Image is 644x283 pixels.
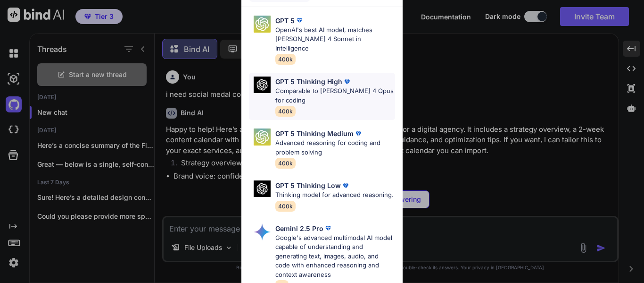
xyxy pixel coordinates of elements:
[275,158,296,169] span: 400k
[254,77,271,93] img: Pick Models
[341,181,350,190] img: premium
[275,26,395,53] p: OpenAI's best AI model, matches [PERSON_NAME] 4 Sonnet in Intelligence
[275,106,296,117] span: 400k
[323,223,333,233] img: premium
[275,138,395,157] p: Advanced reasoning for coding and problem solving
[254,129,271,146] img: Pick Models
[275,180,341,190] p: GPT 5 Thinking Low
[254,16,271,33] img: Pick Models
[275,233,395,280] p: Google's advanced multimodal AI model capable of understanding and generating text, images, audio...
[275,77,342,86] p: GPT 5 Thinking High
[254,180,271,197] img: Pick Models
[295,16,304,25] img: premium
[275,54,296,65] span: 400k
[254,223,271,240] img: Pick Models
[275,201,296,212] span: 400k
[342,77,352,86] img: premium
[275,190,394,200] p: Thinking model for advanced reasoning.
[275,223,323,233] p: Gemini 2.5 Pro
[354,129,363,138] img: premium
[275,16,295,26] p: GPT 5
[275,86,395,105] p: Comparable to [PERSON_NAME] 4 Opus for coding
[275,129,354,138] p: GPT 5 Thinking Medium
